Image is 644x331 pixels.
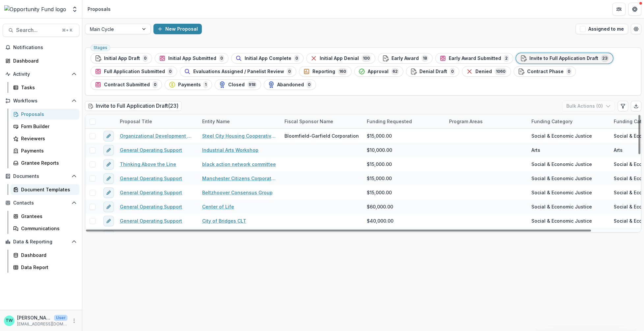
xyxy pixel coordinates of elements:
[527,114,610,128] div: Funding Category
[202,161,276,168] a: black action network committee
[294,55,299,62] span: 0
[21,84,74,91] div: Tasks
[17,321,67,327] p: [EMAIL_ADDRESS][DOMAIN_NAME]
[618,101,628,111] button: Edit table settings
[363,118,416,125] div: Funding Requested
[628,3,641,16] button: Get Help
[284,132,359,139] span: Bloomfield-Garfield Corporation
[13,174,69,179] span: Documents
[104,69,165,74] span: Full Application Submitted
[562,101,615,111] button: Bulk Actions (0)
[215,79,261,90] button: Closed918
[103,216,114,226] button: edit
[203,81,208,88] span: 1
[120,203,182,210] a: General Operating Support
[103,159,114,170] button: edit
[367,203,393,210] span: $60,000.00
[3,55,79,66] a: Dashboard
[531,147,540,153] span: Arts
[367,132,392,139] span: $15,000.00
[13,239,69,245] span: Data & Reporting
[231,53,304,64] button: Initial App Complete0
[165,79,212,90] button: Payments1
[367,147,392,153] span: $10,000.00
[94,45,107,50] span: Stages
[21,225,74,232] div: Communications
[21,111,74,118] div: Proposals
[450,68,455,75] span: 0
[168,56,216,61] span: Initial App Submitted
[6,318,13,323] div: Ti Wilhelm
[631,24,641,34] button: Open table manager
[3,171,79,181] button: Open Documents
[281,114,363,128] div: Fiscal Sponsor Name
[103,202,114,212] button: edit
[116,114,198,128] div: Proposal Title
[198,118,234,125] div: Entity Name
[391,68,399,75] span: 62
[104,82,150,88] span: Contract Submitted
[116,118,156,125] div: Proposal Title
[202,175,277,182] a: Manchester Citizens Corporation
[70,317,78,325] button: More
[419,69,447,74] span: Denial Draft
[475,69,492,74] span: Denied
[3,236,79,247] button: Open Data & Reporting
[514,66,576,77] button: Contract Phase0
[445,118,487,125] div: Program Areas
[202,147,258,153] a: Industrial Arts Workshop
[70,3,79,16] button: Open entity switcher
[11,250,79,261] a: Dashboard
[13,98,69,104] span: Workflows
[155,53,228,64] button: Initial App Submitted0
[531,175,592,182] span: Social & Economic Justice
[88,6,111,13] div: Proposals
[11,82,79,93] a: Tasks
[11,184,79,195] a: Document Templates
[178,82,201,88] span: Payments
[202,132,277,139] a: Steel City Housing Cooperative Initiative
[277,82,304,88] span: Abandoned
[13,71,69,77] span: Activity
[120,217,182,224] a: General Operating Support
[391,56,419,61] span: Early Award
[445,114,527,128] div: Program Areas
[3,198,79,208] button: Open Contacts
[281,118,337,125] div: Fiscal Sponsor Name
[11,145,79,156] a: Payments
[320,56,359,61] span: Initial App Denial
[462,66,511,77] button: Denied1060
[91,79,162,90] button: Contract Submitted0
[21,264,74,271] div: Data Report
[11,121,79,132] a: Form Builder
[495,68,507,75] span: 1060
[153,24,202,34] button: New Proposal
[21,252,74,259] div: Dashboard
[21,135,74,142] div: Reviewers
[91,53,152,64] button: Initial App Draft0
[11,262,79,273] a: Data Report
[180,66,296,77] button: Evaluations Assigned / Panelist Review0
[527,69,564,74] span: Contract Phase
[120,147,182,153] a: General Operating Support
[21,213,74,220] div: Grantees
[202,217,246,224] a: City of Bridges CLT
[17,314,51,321] p: [PERSON_NAME]
[13,45,77,50] span: Notifications
[16,27,58,33] span: Search...
[449,56,501,61] span: Early Award Submitted
[367,175,392,182] span: $15,000.00
[435,53,513,64] button: Early Award Submitted2
[85,4,113,14] nav: breadcrumb
[362,55,371,62] span: 100
[11,223,79,234] a: Communications
[54,315,67,321] p: User
[406,66,459,77] button: Denial Draft0
[152,81,158,88] span: 0
[531,189,592,196] span: Social & Economic Justice
[306,53,375,64] button: Initial App Denial100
